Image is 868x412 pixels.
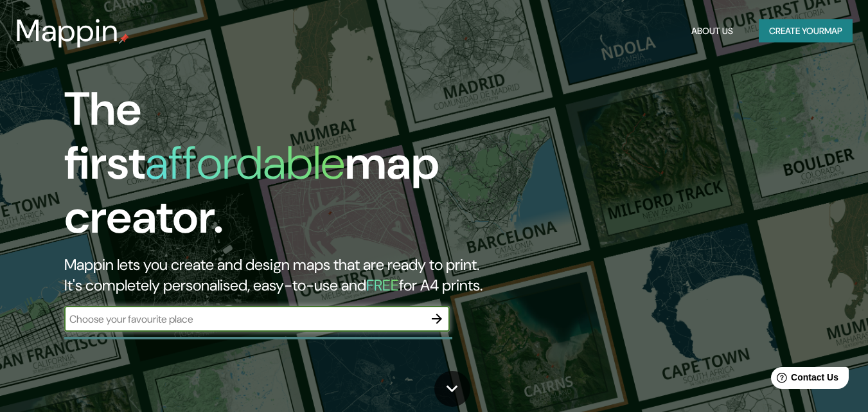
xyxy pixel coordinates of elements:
[64,312,424,327] input: Choose your favourite place
[15,13,119,49] h3: Mappin
[754,362,854,398] iframe: Help widget launcher
[759,19,853,43] button: Create yourmap
[145,133,345,193] h1: affordable
[686,19,738,43] button: About Us
[64,255,499,296] h2: Mappin lets you create and design maps that are ready to print. It's completely personalised, eas...
[64,82,499,255] h1: The first map creator.
[119,33,129,44] img: mappin-pin
[366,275,399,295] h5: FREE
